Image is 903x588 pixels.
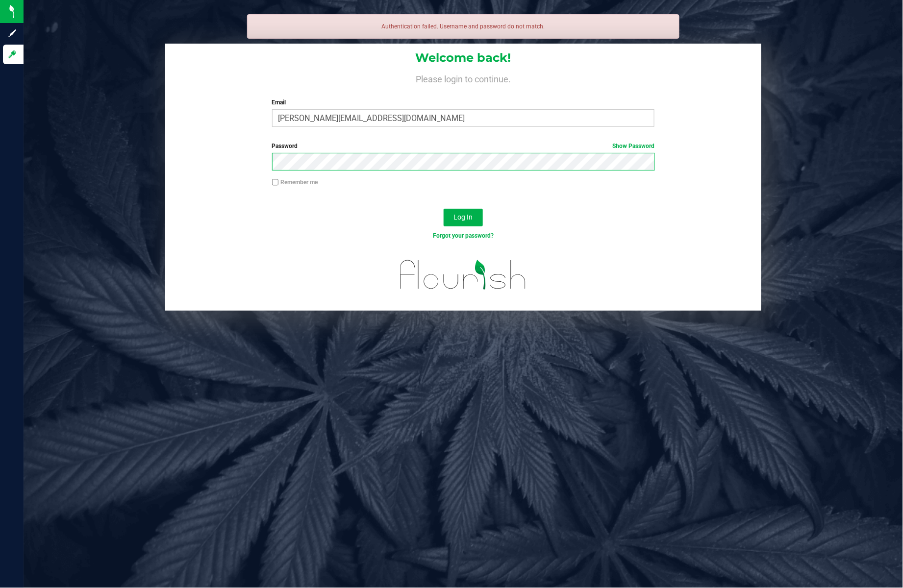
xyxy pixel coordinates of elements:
[272,143,298,149] span: Password
[389,251,538,299] img: flourish_logo.svg
[247,14,679,39] div: Authentication failed. Username and password do not match.
[272,98,655,107] label: Email
[444,209,483,226] button: Log In
[453,213,473,221] span: Log In
[272,179,279,186] input: Remember me
[272,178,318,187] label: Remember me
[165,51,761,64] h1: Welcome back!
[165,73,761,84] h4: Please login to continue.
[7,49,17,59] inline-svg: Log in
[433,232,494,239] a: Forgot your password?
[7,28,17,38] inline-svg: Sign up
[612,143,654,149] a: Show Password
